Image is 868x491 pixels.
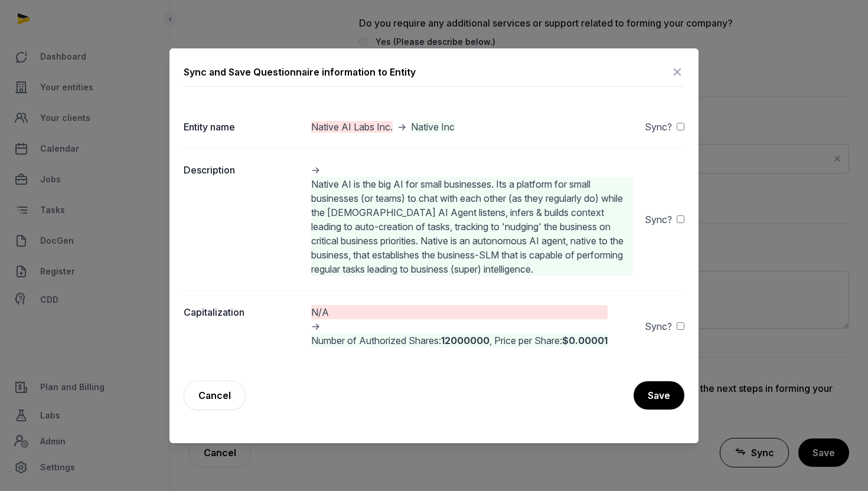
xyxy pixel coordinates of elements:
dt: Entity name [184,120,302,134]
b: $0.00001 [562,335,608,346]
span: Sync? [645,319,672,333]
a: Cancel [184,381,246,410]
div: Number of Authorized Shares: , Price per Share: [311,333,608,348]
div: -> [311,120,455,134]
span: Sync? [645,120,672,134]
div: Sync and Save Questionnaire information to Entity [184,65,416,79]
div: Native AI is the big AI for small businesses. Its a platform for small businesses (or teams) to c... [311,177,633,276]
span: Native AI Labs Inc. [311,121,393,133]
div: N/A [311,305,608,319]
div: -> [311,305,608,348]
span: Native Inc [411,121,455,133]
dt: Description [184,163,302,276]
button: Save [634,381,684,410]
div: -> [311,163,633,276]
dt: Capitalization [184,305,302,348]
span: Sync? [645,212,672,227]
b: 12000000 [441,335,490,346]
